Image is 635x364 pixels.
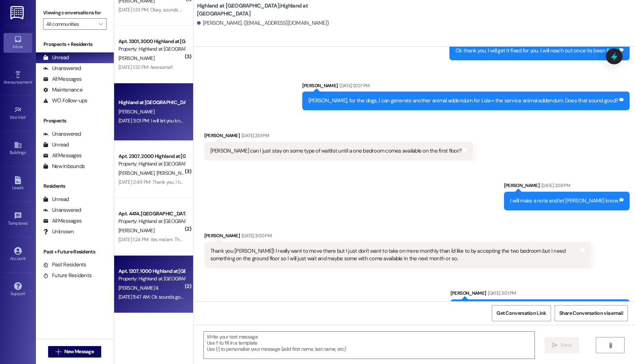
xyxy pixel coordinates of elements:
[118,170,157,176] span: [PERSON_NAME]
[43,7,107,18] label: Viewing conversations for
[118,210,185,218] div: Apt. 4414, [GEOGRAPHIC_DATA] at [GEOGRAPHIC_DATA]
[197,2,341,18] b: Highland at [GEOGRAPHIC_DATA]: Highland at [GEOGRAPHIC_DATA]
[43,163,85,170] div: New Inbounds
[118,275,185,283] div: Property: Highland at [GEOGRAPHIC_DATA]
[36,182,114,190] div: Residents
[486,289,516,297] div: [DATE] 3:01 PM
[99,21,103,27] i: 
[43,272,92,279] div: Future Residents
[36,117,114,125] div: Prospects
[118,160,185,168] div: Property: Highland at [GEOGRAPHIC_DATA]
[43,152,81,159] div: All Messages
[43,141,69,149] div: Unread
[210,247,579,263] div: Thank you [PERSON_NAME]! I really want to move there but I just don't want to take on more monthl...
[118,55,154,61] span: [PERSON_NAME]
[560,341,571,349] span: Send
[240,132,269,139] div: [DATE] 2:51 PM
[4,245,32,264] a: Account
[64,348,94,355] span: New Message
[4,104,32,123] a: Site Visit •
[118,45,185,53] div: Property: Highland at [GEOGRAPHIC_DATA]
[204,132,473,142] div: [PERSON_NAME]
[118,108,154,115] span: [PERSON_NAME]
[450,289,630,299] div: [PERSON_NAME]
[608,342,613,348] i: 
[36,41,114,48] div: Prospects + Residents
[540,182,570,189] div: [DATE] 2:58 PM
[552,342,557,348] i: 
[118,285,158,291] span: [PERSON_NAME] Iii
[118,179,233,185] div: [DATE] 2:49 PM: Thank you, I have updated our system.
[10,6,25,19] img: ResiDesk Logo
[4,139,32,158] a: Buildings
[118,64,173,70] div: [DATE] 1:32 PM: Awesome!!
[43,54,69,61] div: Unread
[4,210,32,229] a: Templates •
[308,97,618,104] div: [PERSON_NAME], for the dogs, I can generate another animal addendum for Lola + the service animal...
[118,6,191,13] div: [DATE] 1:33 PM: Okay, sounds good.
[156,170,192,176] span: [PERSON_NAME]
[32,79,33,84] span: •
[43,86,83,94] div: Maintenance
[28,220,29,225] span: •
[210,147,462,155] div: [PERSON_NAME] can I just stay on some type of waitlist until a one bedroom comes available on the...
[118,153,185,160] div: Apt. 2307, 2000 Highland at [GEOGRAPHIC_DATA]
[555,305,628,321] button: Share Conversation via email
[197,19,329,27] div: [PERSON_NAME]. ([EMAIL_ADDRESS][DOMAIN_NAME])
[43,206,81,214] div: Unanswered
[510,197,618,205] div: I will make a note and let [PERSON_NAME] know.
[545,337,579,353] button: Send
[43,196,69,203] div: Unread
[4,33,32,52] a: Inbox
[4,280,32,299] a: Support
[204,232,591,242] div: [PERSON_NAME]
[118,117,299,124] div: [DATE] 3:01 PM: I will let you know if something comes available at the end of the month.
[118,227,154,234] span: [PERSON_NAME]
[504,182,630,192] div: [PERSON_NAME]
[46,18,95,30] input: All communities
[118,294,257,300] div: [DATE] 11:47 AM: Ok sounds good. I have dropped it off at your door.
[559,309,623,317] span: Share Conversation via email
[338,82,369,89] div: [DATE] 12:07 PM
[43,97,87,104] div: WO Follow-ups
[118,218,185,225] div: Property: Highland at [GEOGRAPHIC_DATA]
[56,349,61,355] i: 
[43,261,87,269] div: Past Residents
[492,305,551,321] button: Get Conversation Link
[43,217,81,225] div: All Messages
[118,38,185,45] div: Apt. 3301, 3000 Highland at [GEOGRAPHIC_DATA]
[48,346,101,358] button: New Message
[240,232,271,239] div: [DATE] 3:00 PM
[496,309,546,317] span: Get Conversation Link
[118,99,185,106] div: Highland at [GEOGRAPHIC_DATA]
[4,174,32,193] a: Leads
[36,248,114,256] div: Past + Future Residents
[302,82,630,92] div: [PERSON_NAME]
[118,236,512,243] div: [DATE] 1:24 PM: Yes ma'am. Thank you for that information, I will give this to [PERSON_NAME] and ...
[118,267,185,275] div: Apt. 1207, 1000 Highland at [GEOGRAPHIC_DATA]
[43,65,81,72] div: Unanswered
[43,130,81,138] div: Unanswered
[26,114,27,119] span: •
[43,75,81,83] div: All Messages
[456,47,618,55] div: Ok thank you, I will get it fixed for you. I will reach out once its been fixed.
[43,228,74,235] div: Unknown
